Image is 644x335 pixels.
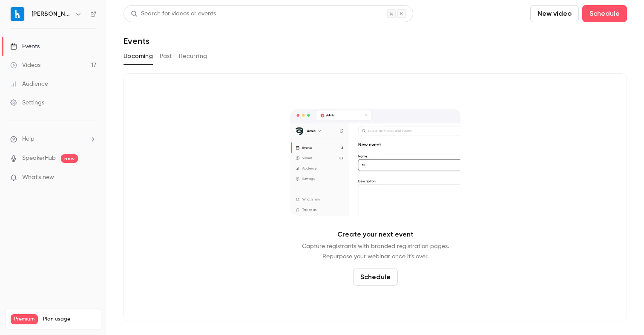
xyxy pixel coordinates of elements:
[337,229,414,240] p: Create your next event
[61,154,78,163] span: new
[10,80,48,88] div: Audience
[43,316,96,323] span: Plan usage
[11,7,24,21] img: Harri
[530,5,579,22] button: New video
[10,135,96,144] li: help-dropdown-opener
[32,10,72,18] h6: [PERSON_NAME]
[22,135,34,144] span: Help
[10,98,44,107] div: Settings
[10,42,40,51] div: Events
[86,174,96,182] iframe: Noticeable Trigger
[124,36,149,46] h1: Events
[22,154,56,163] a: SpeakerHub
[582,5,627,22] button: Schedule
[131,9,216,18] div: Search for videos or events
[10,61,40,69] div: Videos
[11,314,38,324] span: Premium
[179,49,207,63] button: Recurring
[302,241,449,262] p: Capture registrants with branded registration pages. Repurpose your webinar once it's over.
[353,269,398,286] button: Schedule
[22,173,54,182] span: What's new
[124,49,153,63] button: Upcoming
[160,49,172,63] button: Past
